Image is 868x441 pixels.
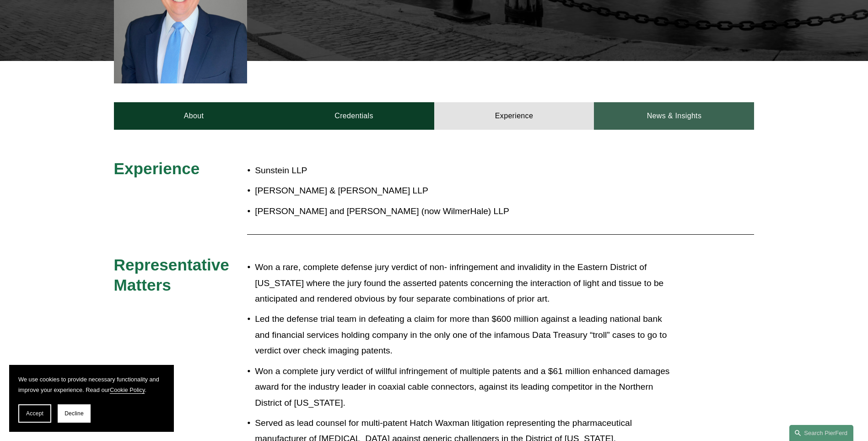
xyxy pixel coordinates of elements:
span: Accept [26,410,43,417]
span: Representative Matters [114,256,234,294]
a: Experience [434,102,594,130]
p: Led the defense trial team in defeating a claim for more than $600 million against a leading nati... [255,311,674,359]
a: About [114,102,274,130]
p: We use cookies to provide necessary functionality and improve your experience. Read our . [18,374,165,395]
section: Cookie banner [9,365,174,432]
a: Cookie Policy [110,386,145,393]
a: News & Insights [594,102,754,130]
button: Decline [58,404,91,423]
span: Experience [114,160,200,177]
p: [PERSON_NAME] & [PERSON_NAME] LLP [255,183,674,199]
p: Sunstein LLP [255,163,674,179]
a: Search this site [789,425,853,441]
a: Credentials [274,102,434,130]
p: [PERSON_NAME] and [PERSON_NAME] (now WilmerHale) LLP [255,204,674,220]
p: Won a complete jury verdict of willful infringement of multiple patents and a $61 million enhance... [255,364,674,411]
span: Decline [65,410,84,417]
p: Won a rare, complete defense jury verdict of non- infringement and invalidity in the Eastern Dist... [255,259,674,307]
button: Accept [18,404,51,423]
